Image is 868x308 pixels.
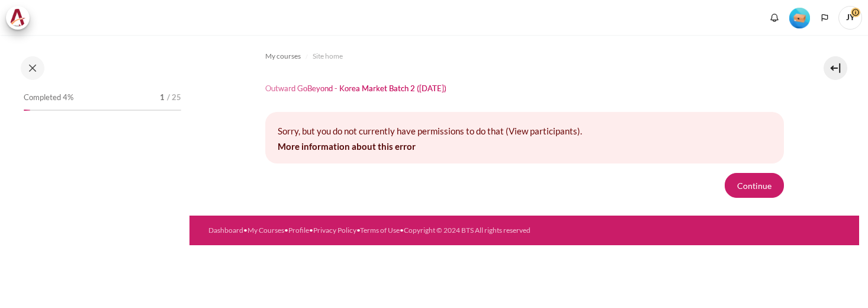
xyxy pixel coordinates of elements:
span: My courses [265,51,301,62]
div: 4% [24,110,30,111]
a: Site home [313,49,343,63]
h1: Outward GoBeyond - Korea Market Batch 2 ([DATE]) [265,84,446,94]
a: Dashboard [208,226,243,235]
a: Copyright © 2024 BTS All rights reserved [404,226,531,235]
a: More information about this error [278,141,416,152]
a: My courses [265,49,301,63]
div: Show notification window with no new notifications [766,9,783,27]
span: Completed 4% [24,92,73,104]
a: My Courses [247,226,284,235]
img: Level #1 [789,8,810,28]
span: 1 [160,92,165,104]
span: JY [838,6,862,30]
span: / 25 [167,92,181,104]
span: Site home [313,51,343,62]
div: Level #1 [789,7,810,28]
img: Architeck [9,9,26,27]
button: Continue [725,173,784,198]
div: • • • • • [208,225,553,236]
nav: Navigation bar [265,47,784,66]
a: Privacy Policy [313,226,356,235]
a: Terms of Use [360,226,400,235]
a: User menu [838,6,862,30]
a: Level #1 [785,7,815,28]
p: Sorry, but you do not currently have permissions to do that (View participants). [278,124,771,138]
button: Languages [816,9,834,27]
a: Profile [288,226,309,235]
section: Content [189,35,859,216]
a: Architeck Architeck [6,6,36,30]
